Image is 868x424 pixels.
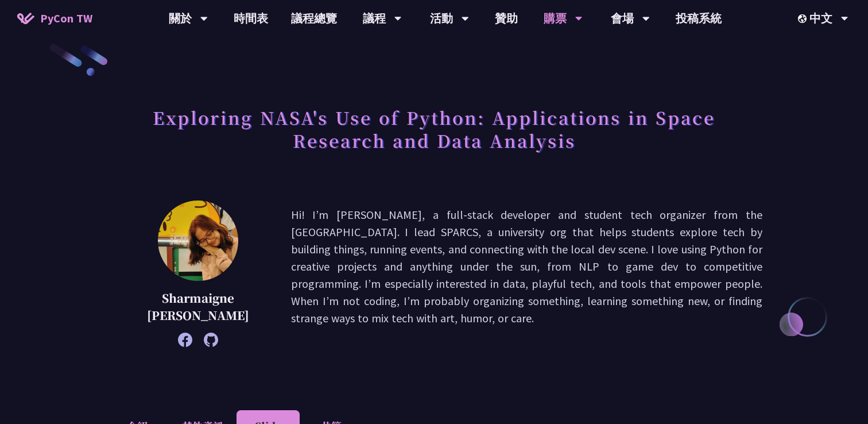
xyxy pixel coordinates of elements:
p: Sharmaigne [PERSON_NAME] [134,290,262,324]
img: Sharmaigne Angelie Mabano [158,201,238,281]
a: PyCon TW [6,4,104,33]
p: Hi! I’m [PERSON_NAME], a full-stack developer and student tech organizer from the [GEOGRAPHIC_DAT... [291,206,762,341]
span: PyCon TW [40,10,92,27]
img: Home icon of PyCon TW 2025 [17,13,34,24]
img: Locale Icon [798,14,809,23]
h1: Exploring NASA's Use of Python: Applications in Space Research and Data Analysis [106,100,762,157]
